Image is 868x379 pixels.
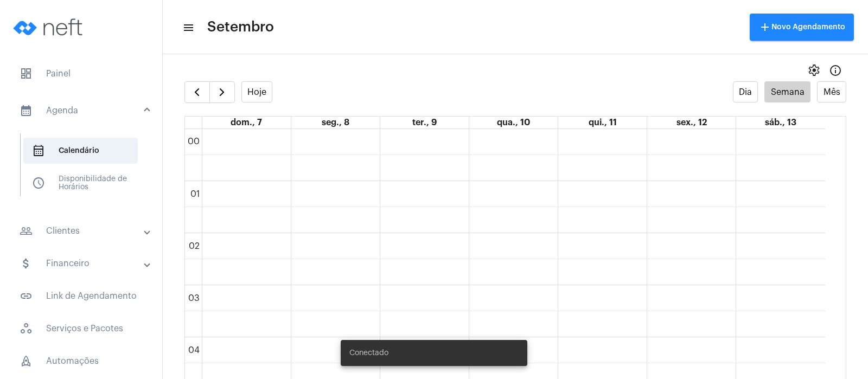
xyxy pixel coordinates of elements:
[495,117,532,129] a: 10 de setembro de 2025
[20,257,145,270] mat-panel-title: Financeiro
[320,117,352,129] a: 8 de setembro de 2025
[228,117,264,129] a: 7 de setembro de 2025
[184,81,210,103] button: Semana Anterior
[32,177,45,190] span: sidenav icon
[20,224,33,237] mat-icon: sidenav icon
[188,189,202,199] div: 01
[803,60,825,81] button: settings
[807,64,820,77] span: settings
[207,18,274,36] span: Setembro
[763,117,799,129] a: 13 de setembro de 2025
[586,117,619,129] a: 11 de setembro de 2025
[241,81,273,102] button: Hoje
[20,67,33,80] span: sidenav icon
[32,144,45,157] span: sidenav icon
[7,218,162,244] mat-expansion-panel-header: sidenav iconClientes
[9,5,90,49] img: logo-neft-novo-2.png
[209,81,235,103] button: Próximo Semana
[20,290,33,303] mat-icon: sidenav icon
[817,81,846,102] button: Mês
[758,21,771,34] mat-icon: add
[187,241,202,251] div: 02
[23,170,138,196] span: Disponibilidade de Horários
[758,23,845,31] span: Novo Agendamento
[7,128,162,211] div: sidenav iconAgenda
[410,117,439,129] a: 9 de setembro de 2025
[20,355,33,368] span: sidenav icon
[20,257,33,270] mat-icon: sidenav icon
[674,117,709,129] a: 12 de setembro de 2025
[186,293,202,303] div: 03
[733,81,758,102] button: Dia
[764,81,810,102] button: Semana
[11,348,151,374] span: Automações
[825,60,846,81] button: Info
[186,345,202,355] div: 04
[7,93,162,128] mat-expansion-panel-header: sidenav iconAgenda
[11,283,151,309] span: Link de Agendamento
[20,224,145,237] mat-panel-title: Clientes
[20,104,33,117] mat-icon: sidenav icon
[829,64,842,77] mat-icon: Info
[7,250,162,277] mat-expansion-panel-header: sidenav iconFinanceiro
[23,138,138,164] span: Calendário
[20,322,33,335] span: sidenav icon
[182,21,193,34] mat-icon: sidenav icon
[11,316,151,342] span: Serviços e Pacotes
[750,14,854,41] button: Novo Agendamento
[20,104,145,117] mat-panel-title: Agenda
[11,61,151,87] span: Painel
[186,137,202,146] div: 00
[349,348,388,358] span: Conectado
